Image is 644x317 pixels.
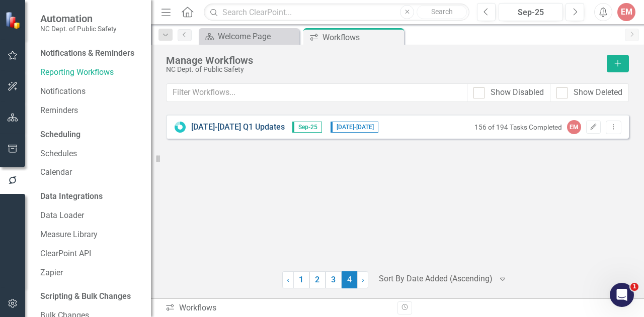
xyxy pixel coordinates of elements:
[323,31,401,44] div: Workflows
[40,105,141,117] a: Reminders
[40,167,141,178] a: Calendar
[40,86,141,97] a: Notifications
[362,275,364,284] span: ›
[610,283,634,307] iframe: Intercom live chat
[417,5,467,19] button: Search
[40,67,141,78] a: Reporting Workflows
[40,25,116,33] small: NC Dept. of Public Safety
[499,3,563,21] button: Sep-25
[204,4,469,21] input: Search ClearPoint...
[40,129,80,141] div: Scheduling
[40,248,141,260] a: ClearPoint API
[5,12,23,29] img: ClearPoint Strategy
[40,13,116,25] span: Automation
[40,267,141,279] a: Zapier
[474,123,562,131] small: 156 of 194 Tasks Completed
[40,148,141,160] a: Schedules
[617,3,635,21] button: EM
[326,271,342,288] a: 3
[40,191,103,202] div: Data Integrations
[165,302,390,314] div: Workflows
[201,30,297,43] a: Welcome Page
[342,271,358,288] span: 4
[431,8,453,16] span: Search
[502,7,559,19] div: Sep-25
[331,122,378,133] span: [DATE] - [DATE]
[40,210,141,222] a: Data Loader
[309,271,326,288] a: 2
[567,120,581,134] div: EM
[293,271,309,288] a: 1
[40,291,131,302] div: Scripting & Bulk Changes
[166,55,602,66] div: Manage Workflows
[166,66,602,73] div: NC Dept. of Public Safety
[574,87,622,98] div: Show Deleted
[287,275,289,284] span: ‹
[218,30,297,43] div: Welcome Page
[630,283,638,291] span: 1
[40,229,141,241] a: Measure Library
[292,122,322,133] span: Sep-25
[166,83,467,102] input: Filter Workflows...
[40,48,134,59] div: Notifications & Reminders
[191,122,285,133] a: [DATE]-[DATE] Q1 Updates
[491,87,544,98] div: Show Disabled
